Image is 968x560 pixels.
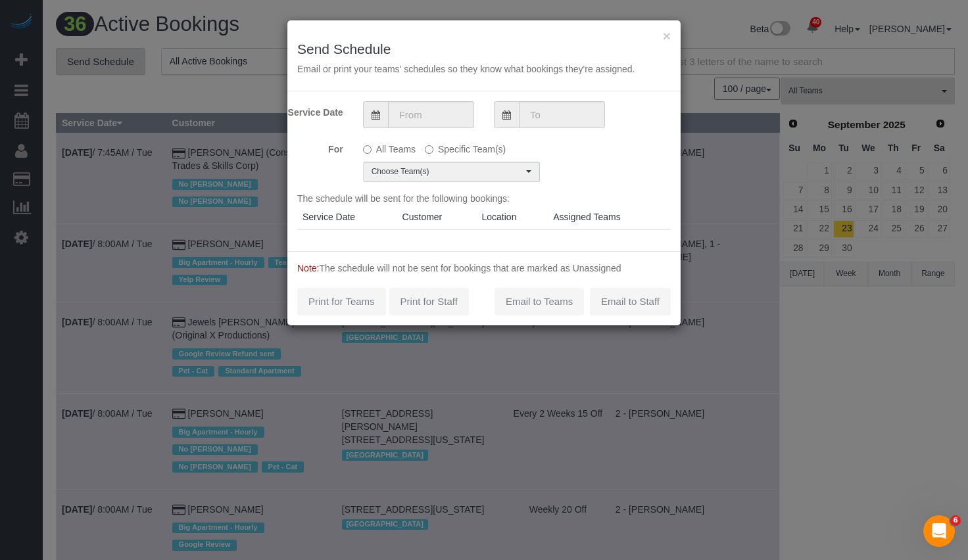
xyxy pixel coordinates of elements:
span: Note: [297,263,319,273]
input: Specific Team(s) [425,145,433,154]
span: Choose Team(s) [372,166,523,177]
p: The schedule will not be sent for bookings that are marked as Unassigned [297,262,671,275]
h3: Send Schedule [297,41,671,57]
button: Choose Team(s) [363,162,540,182]
label: Specific Team(s) [425,138,506,156]
input: All Teams [363,145,372,154]
button: × [663,29,671,43]
label: Service Date [287,101,353,119]
label: For [287,138,353,156]
th: Location [477,205,548,229]
th: Customer [397,205,477,229]
iframe: Intercom live chat [923,515,955,547]
span: 6 [950,515,961,526]
th: Assigned Teams [548,205,671,229]
div: The schedule will be sent for the following bookings: [297,192,671,241]
p: Email or print your teams' schedules so they know what bookings they're assigned. [297,62,671,76]
input: To [519,101,605,128]
input: From [388,101,474,128]
th: Service Date [297,205,397,229]
label: All Teams [363,138,416,156]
